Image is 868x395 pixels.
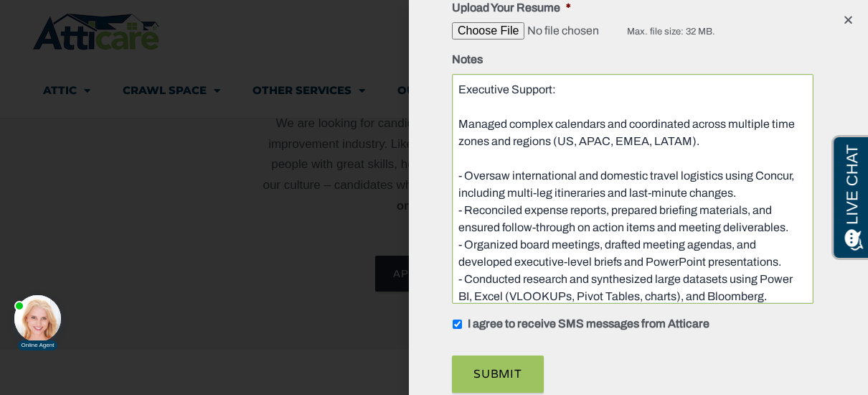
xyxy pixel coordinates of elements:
input: Submit [452,355,544,393]
label: Notes [452,52,483,68]
label: I agree to receive SMS messages from Atticare [468,315,709,333]
span: Opens a chat window [35,11,115,29]
iframe: Chat Invitation [7,266,86,352]
a: Close [843,14,854,25]
span: Max. file size: 32 MB. [627,15,727,37]
label: Upload Your Resume [452,1,571,16]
